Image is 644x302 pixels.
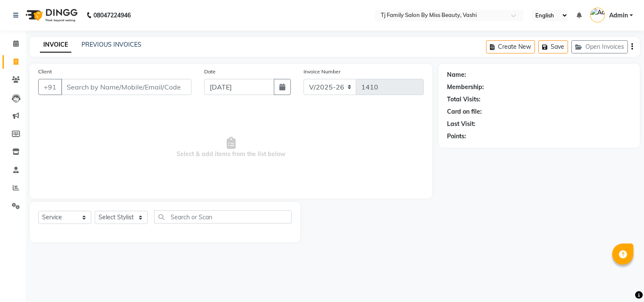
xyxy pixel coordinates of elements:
div: Membership: [447,83,484,92]
div: Name: [447,70,466,79]
img: Admin [590,8,605,22]
label: Client [38,68,52,75]
b: 08047224946 [93,3,131,27]
label: Date [204,68,216,75]
a: INVOICE [40,37,71,53]
button: Save [538,40,568,53]
span: Admin [609,11,628,20]
div: Total Visits: [447,95,481,104]
button: Open Invoices [571,40,628,53]
img: logo [22,3,80,27]
button: +91 [38,79,62,95]
button: Create New [486,40,535,53]
input: Search by Name/Mobile/Email/Code [61,79,191,95]
div: Points: [447,132,466,141]
input: Search or Scan [154,210,292,224]
div: Last Visit: [447,120,475,129]
span: Select & add items from the list below [38,105,424,190]
a: PREVIOUS INVOICES [82,41,141,48]
iframe: chat widget [608,268,636,294]
div: Card on file: [447,107,482,116]
label: Invoice Number [304,68,340,75]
